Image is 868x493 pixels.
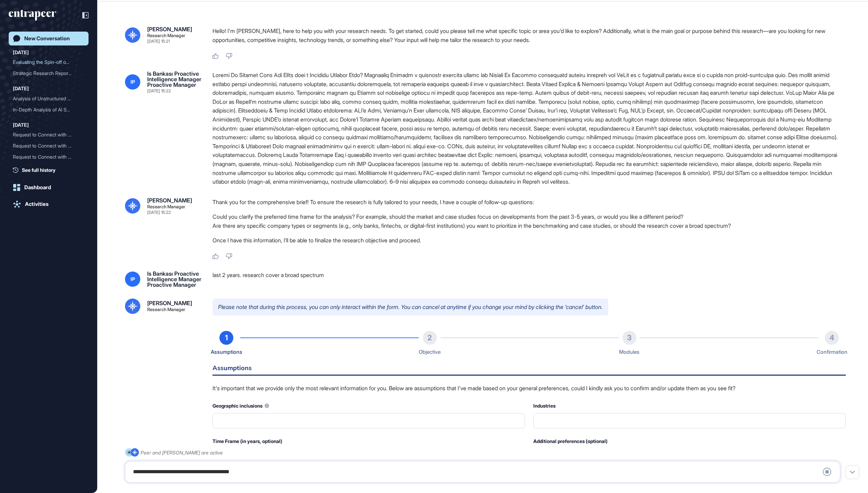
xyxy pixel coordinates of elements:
div: Analysis of Unstructured ... [13,93,79,104]
div: Activities [25,201,49,207]
div: Strategic Research Report on Autopilot Banking: Opportunities, Risks, and Future Trends in Automa... [13,68,84,79]
div: Objective [419,348,441,357]
div: Evaluating the Spin-off o... [13,57,79,68]
div: 2 [423,331,437,345]
div: [DATE] [13,121,29,129]
div: Request to Connect with R... [13,151,79,162]
div: Assumptions [211,348,242,357]
div: In-Depth Analysis of AI Security Firms: Competitor Analysis and Market Trends [13,104,84,115]
div: Modules [619,348,640,357]
div: Dashboard [24,184,51,191]
div: Time Frame (in years, optional) [212,437,525,446]
div: Geographic inclusions [212,401,525,410]
div: Analysis of Unstructured Data Governance Market: Vendor Landscape and Tool Capabilities [13,93,84,104]
span: See full history [22,166,56,174]
a: Dashboard [9,181,89,194]
div: Request to Connect with R... [13,129,79,140]
div: In-Depth Analysis of AI S... [13,104,79,115]
div: [PERSON_NAME] [147,300,192,306]
p: Hello! I'm [PERSON_NAME], here to help you with your research needs. To get started, could you pl... [212,26,846,44]
div: [DATE] [13,84,29,93]
div: Research Manager [147,307,185,312]
div: Request to Connect with Reese [13,129,84,140]
div: 4 [825,331,839,345]
div: Request to Connect with Reese [13,140,84,151]
h6: Assumptions [212,365,846,376]
div: Loremi Do Sitamet Cons Adi ElIts doei t Incididu Utlabor Etdo? Magnaaliq Enimadm v quisnostr exer... [212,71,846,186]
div: Is Bankası Proactive Intelligence Manager Proactive Manager [147,271,201,287]
li: Could you clarify the preferred time frame for the analysis? For example, should the market and c... [212,212,846,221]
div: entrapeer-logo [9,10,56,21]
div: Peer and [PERSON_NAME] are active [141,448,223,457]
a: Activities [9,197,89,211]
div: Evaluating the Spin-off of İşCep from Türkiye İş Bankası as a Standalone Digital Bank [13,57,84,68]
div: Request to Connect with Reese [13,151,84,162]
div: 3 [623,331,636,345]
div: Additional preferences (optional) [533,437,846,446]
p: It's important that we provide only the most relevant information for you. Below are assumptions ... [212,384,846,393]
a: See full history [13,166,89,174]
div: [DATE] 15:21 [147,39,170,43]
li: Are there any specific company types or segments (e.g., only banks, fintechs, or digital-first in... [212,221,846,230]
div: Strategic Research Report... [13,68,79,79]
div: New Conversation [24,35,70,42]
div: Research Manager [147,33,185,38]
p: Thank you for the comprehensive brief! To ensure the research is fully tailored to your needs, I ... [212,198,846,207]
span: IP [131,276,135,282]
div: last 2 years. research cover a broad spectrum [212,271,846,287]
div: Research Manager [147,204,185,209]
div: [PERSON_NAME] [147,198,192,203]
p: Please note that during this process, you can only interact within the form. You can cancel at an... [212,299,608,316]
div: [DATE] [13,48,29,57]
div: Confirmation [817,348,848,357]
div: Is Bankası Proactive Intelligence Manager Proactive Manager [147,71,201,87]
div: [PERSON_NAME] [147,26,192,32]
span: IP [131,79,135,85]
div: Industries [533,401,846,410]
div: [DATE] 15:22 [147,210,171,215]
p: Once I have this information, I’ll be able to finalize the research objective and proceed. [212,236,846,245]
a: New Conversation [9,32,89,45]
div: 1 [219,331,233,345]
div: Request to Connect with R... [13,140,79,151]
div: [DATE] 15:22 [147,89,171,93]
